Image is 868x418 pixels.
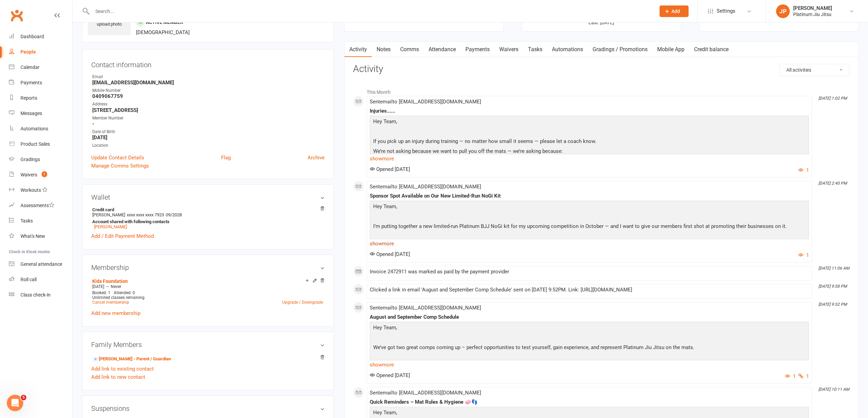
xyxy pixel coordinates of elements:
[136,29,190,35] span: [DEMOGRAPHIC_DATA]
[91,232,154,240] a: Add / Edit Payment Method
[21,395,26,400] span: 5
[818,96,847,101] i: [DATE] 1:02 PM
[21,34,44,39] div: Dashboard
[21,172,37,177] div: Waivers
[9,75,72,90] a: Payments
[9,152,72,167] a: Gradings
[21,277,37,282] div: Roll call
[717,3,735,19] span: Settings
[793,11,832,17] div: Platinum Jiu Jitsu
[21,157,40,162] div: Gradings
[21,218,33,224] div: Tasks
[494,42,523,57] a: Waivers
[9,272,72,287] a: Roll call
[92,300,129,305] a: Cancel membership
[370,305,481,311] span: Sent email to [EMAIL_ADDRESS][DOMAIN_NAME]
[9,60,72,75] a: Calendar
[21,80,42,85] div: Payments
[9,167,72,183] a: Waivers 1
[371,222,807,232] p: I’m putting together a new limited-run Platinum BJJ NoGi kit for my upcoming competition in Octob...
[672,9,680,14] span: Add
[370,193,809,199] div: Sponsor Spot Available on Our New Limited-Run NoGi Kit
[776,4,790,18] div: JP
[370,390,481,396] span: Sent email to [EMAIL_ADDRESS][DOMAIN_NAME]
[92,121,325,127] strong: -
[21,261,62,267] div: General attendance
[798,372,809,380] button: 1
[91,206,325,230] li: [PERSON_NAME]
[111,284,121,289] span: Never
[818,284,847,289] i: [DATE] 9:58 PM
[92,107,325,113] strong: [STREET_ADDRESS]
[370,251,410,257] span: Opened [DATE]
[92,93,325,99] strong: 0409067759
[92,134,325,141] strong: [DATE]
[371,137,807,147] p: If you pick up an injury during training — no matter how small it seems — please let a coach know.
[371,323,807,333] p: Hey Team,
[370,239,809,248] a: show more
[221,154,231,162] a: Flag
[21,292,51,298] div: Class check-in
[92,101,325,107] div: Address
[21,187,41,193] div: Workouts
[372,42,395,57] a: Notes
[91,193,325,201] h3: Wallet
[91,365,154,373] a: Add link to existing contact
[652,42,689,57] a: Mobile App
[371,343,807,353] p: We’ve got two great comps coming up – perfect opportunities to test yourself, gain experience, an...
[308,154,325,162] a: Archive
[9,213,72,229] a: Tasks
[395,42,424,57] a: Comms
[21,95,37,101] div: Reports
[9,29,72,44] a: Dashboard
[21,64,40,70] div: Calendar
[91,310,140,316] a: Add new membership
[9,229,72,244] a: What's New
[370,108,809,114] div: Injuries......
[91,58,325,69] h3: Contact information
[9,90,72,106] a: Reports
[92,87,325,94] div: Mobile Number
[461,42,494,57] a: Payments
[21,233,45,239] div: What's New
[92,295,145,300] span: Unlimited classes remaining
[818,302,847,307] i: [DATE] 9:52 PM
[9,198,72,213] a: Assessments
[523,42,547,57] a: Tasks
[90,6,651,16] input: Search...
[370,372,410,378] span: Opened [DATE]
[793,5,832,11] div: [PERSON_NAME]
[344,42,372,57] a: Activity
[588,42,652,57] a: Gradings / Promotions
[370,399,809,405] div: Quick Reminders – Mat Rules & Hygiene 🧼👣
[21,126,48,131] div: Automations
[424,42,461,57] a: Attendance
[91,341,325,348] h3: Family Members
[92,284,104,289] span: [DATE]
[92,115,325,121] div: Member Number
[370,154,809,163] a: show more
[91,405,325,412] h3: Suspensions
[370,314,809,320] div: August and September Comp Schedule
[370,184,481,190] span: Sent email to [EMAIL_ADDRESS][DOMAIN_NAME]
[798,251,809,259] button: 1
[91,284,325,289] div: —
[9,287,72,303] a: Class kiosk mode
[818,266,849,271] i: [DATE] 11:06 AM
[8,7,25,24] a: Clubworx
[92,278,128,284] a: Kids Foundation
[94,224,127,229] a: [PERSON_NAME]
[42,171,47,177] span: 1
[92,219,321,224] strong: Account shared with following contacts
[371,117,807,127] p: Hey Team,
[91,162,149,170] a: Manage Comms Settings
[370,166,410,172] span: Opened [DATE]
[689,42,733,57] a: Credit balance
[91,154,144,162] a: Update Contact Details
[282,300,323,305] a: Upgrade / Downgrade
[371,202,807,212] p: Hey Team,
[9,121,72,136] a: Automations
[370,360,809,370] a: show more
[9,136,72,152] a: Product Sales
[547,42,588,57] a: Automations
